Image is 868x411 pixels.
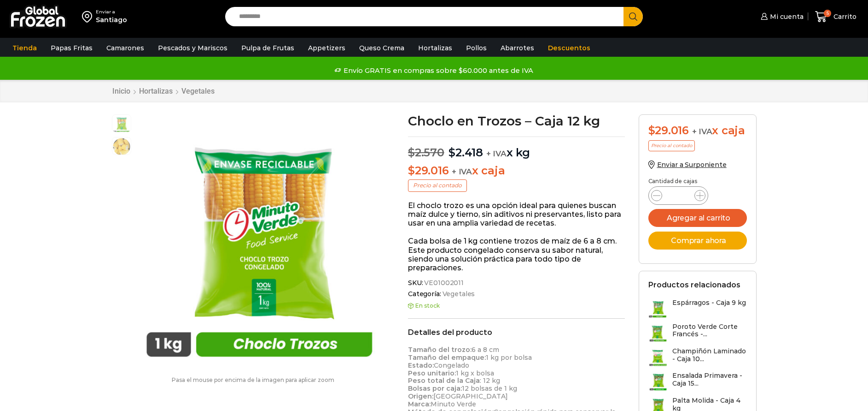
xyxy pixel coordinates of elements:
[648,323,747,343] a: Poroto Verde Corte Francés -...
[408,392,433,400] strong: Origen:
[408,201,625,228] p: El choclo trozo es una opción ideal para quienes buscan maíz dulce y tierno, sin aditivos ni pres...
[408,237,625,272] p: Cada bolsa de 1 kg contiene trozos de maíz de 6 a 8 cm. Este producto congelado conserva su sabor...
[758,7,804,26] a: Mi cuenta
[692,127,712,136] span: + IVA
[813,6,859,28] a: 5 Carrito
[139,87,173,95] a: Hortalizas
[408,164,625,178] p: x caja
[408,361,434,369] strong: Estado:
[831,12,856,21] span: Carrito
[648,140,695,151] p: Precio al contado
[648,299,746,318] a: Espárragos - Caja 9 kg
[408,164,415,177] span: $
[414,39,457,57] a: Hortalizas
[46,39,97,57] a: Papas Fritas
[408,345,472,354] strong: Tamaño del trozo:
[237,39,299,57] a: Pulpa de Frutas
[768,12,804,21] span: Mi cuenta
[408,384,462,393] strong: Bolsas por caja:
[648,124,689,137] bdi: 29.016
[623,7,643,26] button: Search button
[496,39,539,57] a: Abarrotes
[648,161,727,169] a: Enviar a Surponiente
[824,10,831,17] span: 5
[408,137,625,160] p: x kg
[82,9,96,24] img: address-field-icon.svg
[672,347,747,363] h3: Champiñón Laminado - Caja 10...
[303,39,350,57] a: Appetizers
[96,9,127,15] div: Enviar a
[648,124,747,137] div: x caja
[181,87,215,95] a: Vegetales
[670,189,687,202] input: Product quantity
[449,146,483,159] bdi: 2.418
[648,124,655,137] span: $
[408,369,456,377] strong: Peso unitario:
[672,299,746,307] h3: Espárragos - Caja 9 kg
[355,39,409,57] a: Queso Crema
[648,232,747,250] button: Comprar ahora
[461,39,491,57] a: Pollos
[408,353,486,362] strong: Tamaño del empaque:
[408,146,444,159] bdi: 2.570
[153,39,232,57] a: Pescados y Mariscos
[648,280,740,289] h2: Productos relacionados
[449,146,455,159] span: $
[102,39,149,57] a: Camarones
[112,87,215,95] nav: Breadcrumb
[408,328,625,337] h2: Detalles del producto
[657,161,727,169] span: Enviar a Surponiente
[408,303,625,309] p: En stock
[112,377,395,383] p: Pasa el mouse por encima de la imagen para aplicar zoom
[408,179,467,191] p: Precio al contado
[408,279,625,287] span: SKU:
[441,290,475,298] a: Vegetales
[112,87,131,95] a: Inicio
[452,167,472,176] span: + IVA
[408,114,625,127] h1: Choclo en Trozos – Caja 12 kg
[486,149,507,158] span: + IVA
[648,372,747,392] a: Ensalada Primavera - Caja 15...
[408,376,480,385] strong: Peso total de la Caja
[112,115,131,133] span: choclo-trozos
[423,279,464,287] span: VE01002011
[408,164,449,177] bdi: 29.016
[672,372,747,387] h3: Ensalada Primavera - Caja 15...
[408,400,431,408] strong: Marca:
[672,323,747,339] h3: Poroto Verde Corte Francés -...
[408,146,415,159] span: $
[648,178,747,185] p: Cantidad de cajas
[543,39,595,57] a: Descuentos
[8,39,41,57] a: Tienda
[648,209,747,227] button: Agregar al carrito
[648,347,747,367] a: Champiñón Laminado - Caja 10...
[96,15,127,24] div: Santiago
[112,137,131,156] span: choclo-trozos
[408,290,625,298] span: Categoría:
